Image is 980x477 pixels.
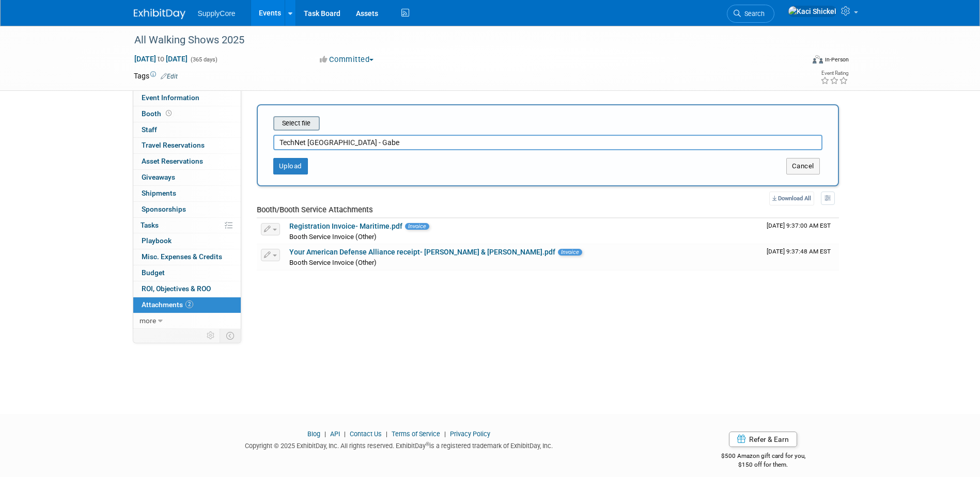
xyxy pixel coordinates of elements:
a: ROI, Objectives & ROO [133,281,241,297]
a: Download All [769,192,814,205]
span: Attachments [142,300,193,309]
div: $150 off for them. [680,460,847,469]
a: Budget [133,265,241,281]
a: Privacy Policy [450,430,490,438]
a: Registration Invoice- Maritime.pdf [289,222,402,230]
button: Committed [316,54,378,65]
span: Asset Reservations [142,157,203,165]
td: Toggle Event Tabs [220,329,241,342]
a: Staff [133,122,241,138]
span: more [139,316,156,325]
span: Budget [142,268,165,277]
span: Sponsorships [142,205,186,213]
a: Attachments2 [133,297,241,313]
a: more [133,313,241,329]
a: Travel Reservations [133,138,241,153]
span: Booth Service Invoice (Other) [289,259,377,266]
span: to [156,55,166,63]
td: Upload Timestamp [763,244,839,270]
a: Event Information [133,90,241,106]
img: Kaci Shickel [788,6,837,17]
a: Shipments [133,186,241,201]
a: Playbook [133,233,241,249]
span: Giveaways [142,173,175,181]
div: Event Rating [820,71,848,76]
button: Cancel [786,158,820,174]
span: | [341,430,348,438]
span: Upload Timestamp [767,222,831,229]
span: Search [741,10,765,18]
span: Shipments [142,189,176,197]
a: Giveaways [133,170,241,185]
a: Sponsorships [133,202,241,217]
div: In-Person [825,56,849,63]
button: Upload [273,158,308,174]
span: | [322,430,329,438]
span: Travel Reservations [142,141,205,149]
span: Upload Timestamp [767,248,831,255]
a: API [330,430,340,438]
a: Your American Defense Alliance receipt- [PERSON_NAME] & [PERSON_NAME].pdf [289,248,555,256]
td: Personalize Event Tab Strip [202,329,220,342]
span: | [383,430,390,438]
span: Booth Service Invoice (Other) [289,233,377,241]
span: [DATE] [DATE] [134,54,188,63]
a: Asset Reservations [133,154,241,169]
img: ExhibitDay [134,9,185,19]
span: Event Information [142,93,199,102]
a: Search [727,5,774,23]
span: Booth/Booth Service Attachments [257,205,373,214]
a: Contact Us [350,430,382,438]
span: Booth not reserved yet [164,109,174,117]
img: Format-Inperson.png [813,55,823,63]
a: Tasks [133,218,241,233]
span: ROI, Objectives & ROO [142,284,211,293]
a: Booth [133,106,241,122]
span: SupplyCore [198,9,236,18]
a: Edit [161,73,178,80]
span: Invoice [405,223,429,230]
a: Misc. Expenses & Credits [133,249,241,265]
span: | [442,430,448,438]
td: Tags [134,71,178,81]
span: Playbook [142,236,172,245]
div: All Walking Shows 2025 [131,31,788,50]
span: Misc. Expenses & Credits [142,252,222,261]
span: 2 [185,300,193,308]
div: Copyright © 2025 ExhibitDay, Inc. All rights reserved. ExhibitDay is a registered trademark of Ex... [134,439,665,451]
span: Invoice [558,249,582,256]
a: Blog [307,430,320,438]
span: Tasks [141,221,159,229]
div: $500 Amazon gift card for you, [680,445,847,469]
a: Terms of Service [392,430,440,438]
a: Refer & Earn [729,432,797,447]
sup: ® [426,441,429,447]
span: Staff [142,125,157,134]
span: Booth [142,109,174,118]
td: Upload Timestamp [763,218,839,244]
span: (365 days) [190,56,217,63]
input: Enter description [273,135,822,150]
div: Event Format [743,54,849,69]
